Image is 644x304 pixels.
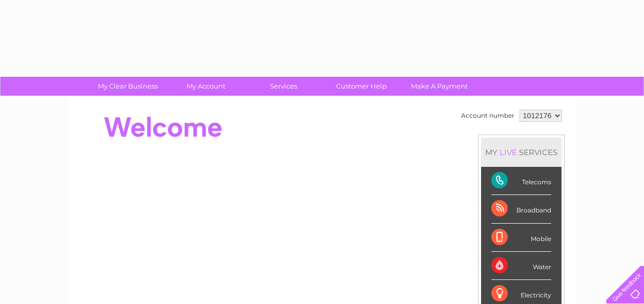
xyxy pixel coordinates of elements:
a: My Account [163,77,248,96]
div: LIVE [497,147,519,157]
div: MY SERVICES [481,138,562,167]
div: Telecoms [491,167,551,195]
div: Mobile [491,224,551,252]
td: Account number [459,107,517,124]
a: Services [241,77,326,96]
div: Water [491,252,551,280]
a: Make A Payment [397,77,482,96]
div: Broadband [491,195,551,223]
a: My Clear Business [86,77,170,96]
a: Customer Help [319,77,404,96]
